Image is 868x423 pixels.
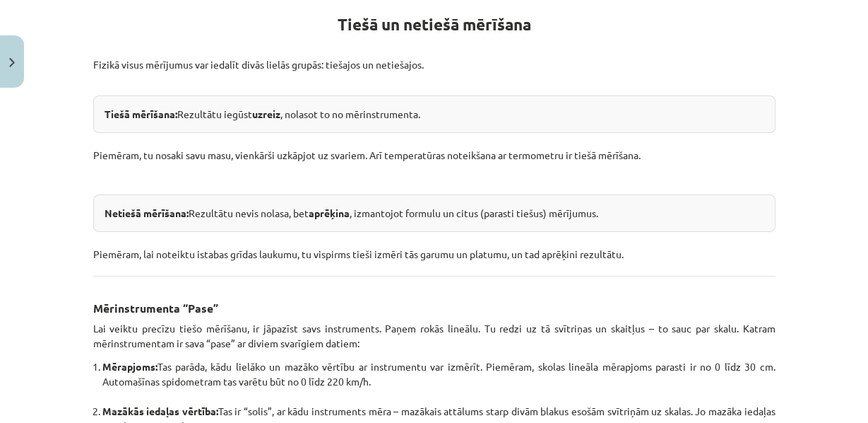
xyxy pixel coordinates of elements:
strong: Netiešā mērīšana: [105,207,189,219]
strong: aprēķina [309,207,350,219]
strong: Mērinstrumenta “Pase” [93,301,218,315]
strong: Mērapjoms: [102,360,157,373]
p: Lai veiktu precīzu tiešo mērīšanu, ir jāpazīst savs instruments. Paņem rokās lineālu. Tu redzi uz... [93,321,775,351]
img: icon-close-lesson-0947bae3869378f0d4975bcd49f059093ad1ed9edebbc8119c70593378902aed.svg [9,58,15,67]
strong: Tiešā un netiešā mērīšana [338,14,531,35]
strong: Mazākās iedaļas vērtība: [102,405,218,417]
li: Tas parāda, kādu lielāko un mazāko vērtību ar instrumentu var izmērīt. Piemēram, skolas lineāla m... [102,359,775,404]
strong: uzreiz [252,108,280,120]
p: Piemēram, lai noteiktu istabas grīdas laukumu, tu vispirms tieši izmēri tās garumu un platumu, un... [93,232,775,262]
div: Rezultātu iegūst , nolasot to no mērinstrumenta. [93,95,775,133]
div: Rezultātu nevis nolasa, bet , izmantojot formulu un citus (parasti tiešus) mērījumus. [93,195,775,232]
strong: Tiešā mērīšana: [105,108,177,120]
p: Fizikā visus mērījumus var iedalīt divās lielās grupās: tiešajos un netiešajos. [93,57,775,87]
p: Piemēram, tu nosaki savu masu, vienkārši uzkāpjot uz svariem. Arī temperatūras noteikšana ar term... [93,133,775,163]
